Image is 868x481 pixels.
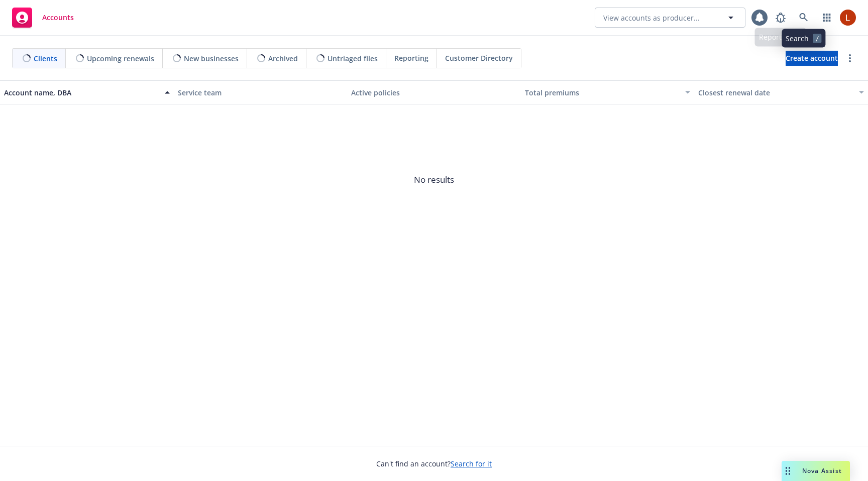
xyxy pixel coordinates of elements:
[178,87,344,98] div: Service team
[174,80,348,104] button: Service team
[4,87,159,98] div: Account name, DBA
[394,53,428,63] span: Reporting
[595,8,745,28] button: View accounts as producer...
[42,14,74,22] span: Accounts
[347,80,521,104] button: Active policies
[351,87,517,98] div: Active policies
[840,10,856,26] img: photo
[268,53,298,64] span: Archived
[694,80,868,104] button: Closest renewal date
[817,8,837,28] a: Switch app
[782,461,794,481] div: Drag to move
[451,459,492,468] a: Search for it
[8,4,78,32] a: Accounts
[698,87,853,98] div: Closest renewal date
[34,53,57,64] span: Clients
[794,8,814,28] a: Search
[802,466,842,475] span: Nova Assist
[521,80,695,104] button: Total premiums
[782,461,850,481] button: Nova Assist
[603,13,700,23] span: View accounts as producer...
[184,53,239,64] span: New businesses
[525,87,680,98] div: Total premiums
[87,53,154,64] span: Upcoming renewals
[844,52,856,64] a: more
[328,53,378,64] span: Untriaged files
[445,53,513,63] span: Customer Directory
[376,458,492,469] span: Can't find an account?
[786,49,838,68] span: Create account
[771,8,791,28] a: Report a Bug
[786,51,838,66] a: Create account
